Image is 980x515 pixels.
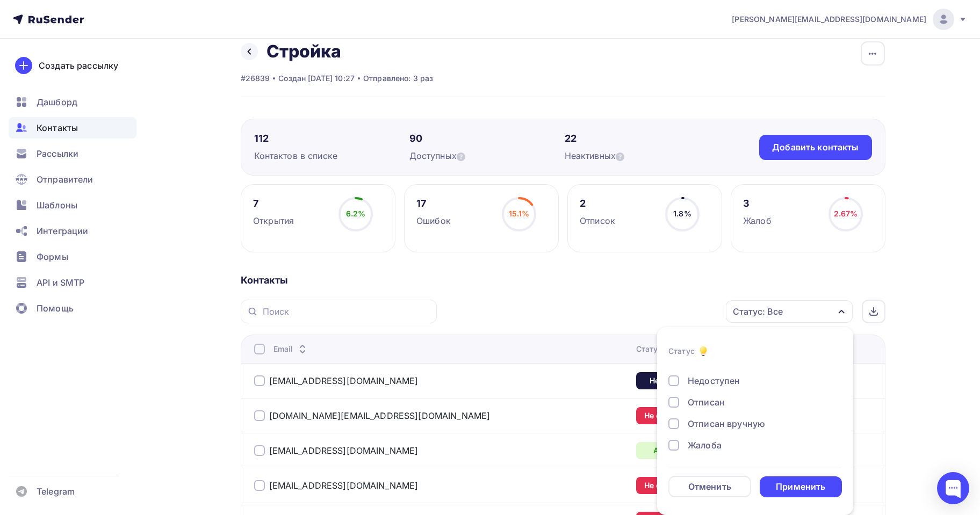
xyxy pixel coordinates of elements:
[565,132,720,145] div: 22
[363,73,433,84] div: Отправлено: 3 раз
[37,199,77,212] span: Шаблоны
[416,214,451,227] div: Ошибок
[636,442,709,459] div: Активный
[39,59,118,72] div: Создать рассылку
[733,305,783,318] div: Статус: Все
[772,141,859,154] div: Добавить контакты
[688,480,731,493] div: Отменить
[269,375,419,386] a: [EMAIL_ADDRESS][DOMAIN_NAME]
[636,344,679,354] div: Статус
[269,410,491,421] a: [DOMAIN_NAME][EMAIL_ADDRESS][DOMAIN_NAME]
[509,209,530,218] span: 15.1%
[241,73,270,84] div: #26839
[273,344,309,354] div: Email
[37,96,77,108] span: Дашборд
[743,214,772,227] div: Жалоб
[37,276,84,289] span: API и SMTP
[725,300,853,323] button: Статус: Все
[37,147,78,160] span: Рассылки
[266,41,342,62] h2: Стройка
[9,169,136,190] a: Отправители
[688,374,740,387] div: Недоступен
[636,372,709,389] div: Недоступен
[580,214,615,227] div: Отписок
[416,197,451,210] div: 17
[776,481,825,493] div: Применить
[9,91,136,113] a: Дашборд
[254,149,409,162] div: Контактов в списке
[636,407,709,424] div: Не существует
[688,396,725,409] div: Отписан
[253,197,294,210] div: 7
[263,306,430,317] input: Поиск
[37,121,78,134] span: Контакты
[241,274,885,287] div: Контакты
[37,224,88,237] span: Интеграции
[269,480,419,491] a: [EMAIL_ADDRESS][DOMAIN_NAME]
[9,246,136,267] a: Формы
[278,73,355,84] div: Создан [DATE] 10:27
[673,209,691,218] span: 1.8%
[37,250,68,263] span: Формы
[636,477,709,494] div: Не существует
[37,173,93,186] span: Отправители
[346,209,366,218] span: 6.2%
[9,194,136,216] a: Шаблоны
[254,132,409,145] div: 112
[409,132,565,145] div: 90
[668,346,695,357] div: Статус
[37,485,75,498] span: Telegram
[565,149,720,162] div: Неактивных
[688,439,722,452] div: Жалоба
[37,302,74,315] span: Помощь
[834,209,858,218] span: 2.67%
[743,197,772,210] div: 3
[253,214,294,227] div: Открытия
[657,327,853,515] ul: Статус: Все
[688,417,765,430] div: Отписан вручную
[409,149,565,162] div: Доступных
[9,143,136,164] a: Рассылки
[732,9,967,30] a: [PERSON_NAME][EMAIL_ADDRESS][DOMAIN_NAME]
[269,445,419,456] a: [EMAIL_ADDRESS][DOMAIN_NAME]
[580,197,615,210] div: 2
[9,117,136,139] a: Контакты
[732,14,926,25] span: [PERSON_NAME][EMAIL_ADDRESS][DOMAIN_NAME]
